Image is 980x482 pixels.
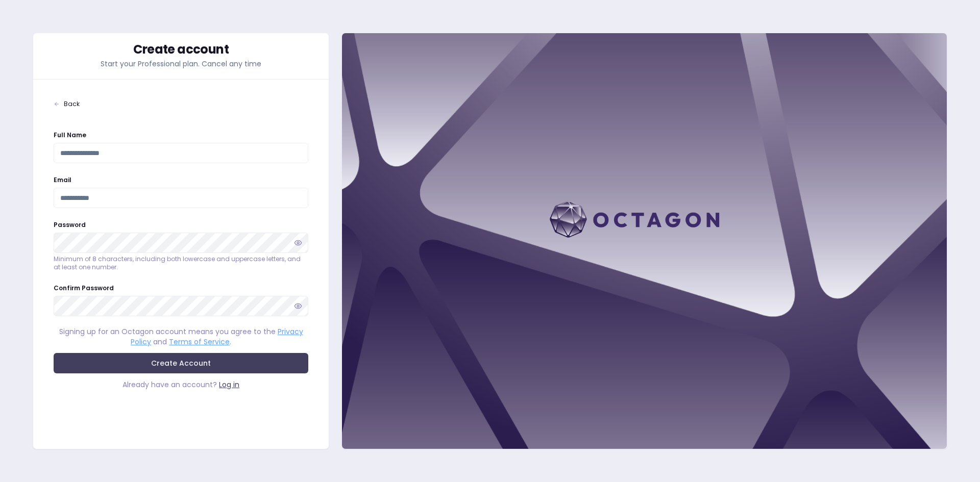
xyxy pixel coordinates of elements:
[54,175,71,184] label: Email
[131,326,303,347] a: Privacy Policy
[219,379,239,390] a: Log in
[54,220,86,229] label: Password
[169,337,230,347] a: Terms of Service
[64,100,80,108] span: Back
[54,100,308,108] a: Back
[54,59,308,69] p: Start your Professional plan. Cancel any time
[54,131,86,139] label: Full Name
[54,353,308,373] button: Create Account
[54,255,308,271] p: Minimum of 8 characters, including both lowercase and uppercase letters, and at least one number.
[54,379,308,390] div: Already have an account?
[54,43,308,56] div: Create account
[54,326,308,347] div: Signing up for an Octagon account means you agree to the and .
[54,284,114,292] label: Confirm Password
